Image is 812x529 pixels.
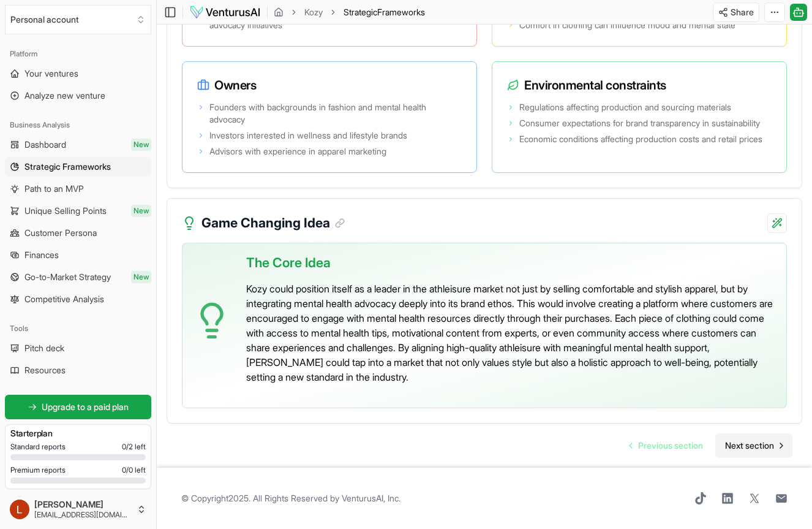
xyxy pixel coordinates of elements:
[715,433,792,458] a: Go to next page
[725,440,774,452] span: Next section
[274,6,425,18] nav: breadcrumb
[197,77,462,94] h3: Owners
[620,433,713,458] a: Go to previous page
[519,19,735,31] span: Comfort in clothing can influence mood and mental state
[5,115,151,135] div: Business Analysis
[10,465,66,475] span: Premium reports
[5,395,151,419] a: Upgrade to a paid plan
[507,77,772,94] h3: Environmental constraints
[5,360,151,380] a: Resources
[5,245,151,265] a: Finances
[5,86,151,105] a: Analyze new venture
[342,493,399,503] a: VenturusAI, Inc
[5,223,151,243] a: Customer Persona
[24,342,64,354] span: Pitch deck
[24,271,111,283] span: Go-to-Market Strategy
[5,179,151,199] a: Path to an MVP
[209,129,407,142] span: Investors interested in wellness and lifestyle brands
[24,293,104,305] span: Competitive Analysis
[713,2,759,22] button: Share
[209,145,386,158] span: Advisors with experience in apparel marketing
[304,6,323,18] a: Kozy
[519,133,762,145] span: Economic conditions affecting production costs and retail prices
[5,157,151,177] a: Strategic Frameworks
[34,499,132,510] span: [PERSON_NAME]
[519,117,760,129] span: Consumer expectations for brand transparency in sustainability
[24,67,78,80] span: Your ventures
[24,161,111,173] span: Strategic Frameworks
[638,440,703,452] span: Previous section
[731,6,754,18] span: Share
[24,139,66,151] span: Dashboard
[5,44,151,64] div: Platform
[131,139,151,151] span: New
[24,183,84,195] span: Path to an MVP
[42,401,129,413] span: Upgrade to a paid plan
[5,495,151,524] button: [PERSON_NAME][EMAIL_ADDRESS][DOMAIN_NAME]
[10,427,146,440] h3: Starter plan
[122,442,146,452] span: 0 / 2 left
[5,201,151,221] a: Unique Selling PointsNew
[5,338,151,358] a: Pitch deck
[5,289,151,309] a: Competitive Analysis
[24,205,107,217] span: Unique Selling Points
[377,7,425,17] span: Frameworks
[620,433,792,458] nav: pagination
[10,500,29,519] img: ACg8ocK4lBV27Ur4MTImR7gdgGAGWkqXv7t3ETy7iWQqKjFeyTiMCqk=s96-c
[201,213,345,233] h3: Game Changing Idea
[34,510,132,520] span: [EMAIL_ADDRESS][DOMAIN_NAME]
[10,442,66,452] span: Standard reports
[246,281,776,384] p: Kozy could position itself as a leader in the athleisure market not just by selling comfortable a...
[24,249,59,261] span: Finances
[246,253,331,273] span: The Core Idea
[131,271,151,283] span: New
[189,5,261,20] img: logo
[5,64,151,83] a: Your ventures
[5,267,151,287] a: Go-to-Market StrategyNew
[24,364,66,376] span: Resources
[5,5,151,34] button: Select an organization
[344,6,425,18] span: StrategicFrameworks
[5,135,151,154] a: DashboardNew
[122,465,146,475] span: 0 / 0 left
[24,89,105,102] span: Analyze new venture
[209,101,462,126] span: Founders with backgrounds in fashion and mental health advocacy
[181,492,400,504] span: © Copyright 2025 . All Rights Reserved by .
[519,101,731,113] span: Regulations affecting production and sourcing materials
[24,227,97,239] span: Customer Persona
[5,319,151,338] div: Tools
[131,205,151,217] span: New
